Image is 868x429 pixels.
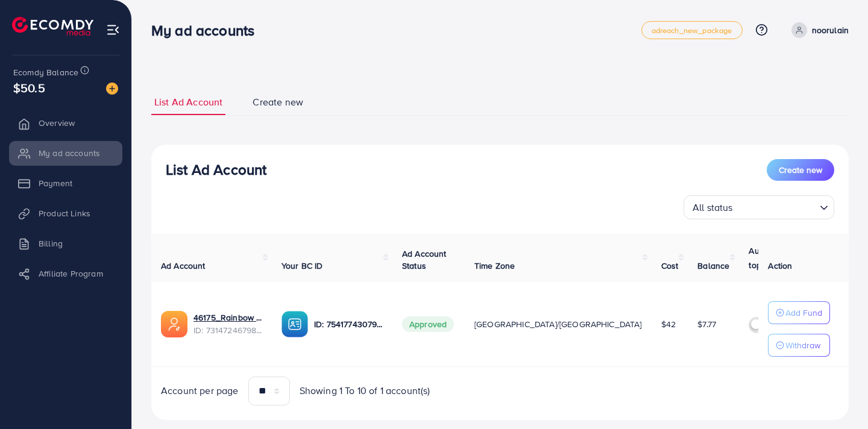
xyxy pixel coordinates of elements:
span: Action [768,260,792,272]
img: logo [12,17,93,36]
span: Time Zone [474,260,515,272]
span: Your BC ID [281,260,323,272]
span: Create new [253,95,303,109]
span: Showing 1 To 10 of 1 account(s) [300,384,430,398]
span: Ad Account [161,260,206,272]
span: ID: 7314724679808335874 [193,324,262,336]
span: List Ad Account [154,95,222,109]
span: $42 [661,318,676,330]
span: [GEOGRAPHIC_DATA]/[GEOGRAPHIC_DATA] [474,318,642,330]
div: Search for option [684,195,834,219]
span: All status [690,199,735,216]
img: menu [106,23,120,37]
a: adreach_new_package [641,21,743,39]
h3: List Ad Account [166,161,266,178]
p: ID: 7541774307903438866 [314,317,383,331]
button: Add Fund [768,301,830,324]
span: Create new [779,164,822,176]
h3: My ad accounts [151,22,264,39]
button: Withdraw [768,334,830,357]
p: Add Fund [785,305,822,320]
img: ic-ba-acc.ded83a64.svg [281,311,308,337]
p: Withdraw [785,338,820,352]
a: 46175_Rainbow Mart_1703092077019 [193,312,262,324]
span: Approved [402,316,454,332]
span: Balance [697,260,729,272]
input: Search for option [737,196,815,216]
span: $50.5 [13,79,45,96]
p: noorulain [812,23,849,37]
span: $7.77 [697,318,716,330]
div: <span class='underline'>46175_Rainbow Mart_1703092077019</span></br>7314724679808335874 [193,312,262,336]
span: Ad Account Status [402,248,447,272]
a: noorulain [787,22,849,38]
img: image [106,83,118,95]
img: ic-ads-acc.e4c84228.svg [161,311,187,337]
span: Ecomdy Balance [13,66,78,78]
span: adreach_new_package [652,27,732,34]
button: Create new [767,159,834,181]
p: Auto top-up [749,243,784,272]
span: Cost [661,260,679,272]
span: Account per page [161,384,239,398]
